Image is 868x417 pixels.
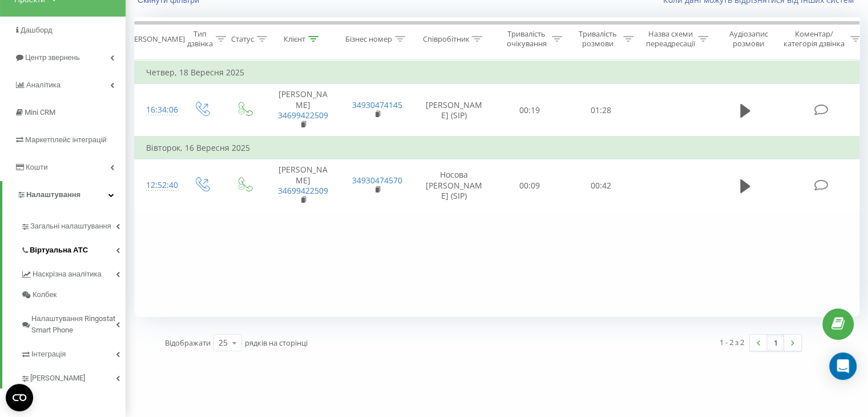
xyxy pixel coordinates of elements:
[146,99,169,121] div: 16:34:06
[26,81,60,89] span: Аналiтика
[33,289,56,300] span: Колбек
[135,137,865,159] td: Вівторок, 16 Вересня 2025
[504,29,549,49] div: Тривалість очікування
[2,181,126,209] a: Налаштування
[25,53,80,62] span: Центр звернень
[21,236,126,260] a: Віртуальна АТС
[266,159,340,212] td: [PERSON_NAME]
[414,159,494,212] td: Носова [PERSON_NAME] (SIP)
[31,348,66,360] span: Інтеграція
[566,84,637,137] td: 01:28
[21,364,126,388] a: [PERSON_NAME]
[165,338,211,348] span: Відображати
[414,84,494,137] td: [PERSON_NAME] (SIP)
[284,34,305,44] div: Клієнт
[422,34,469,44] div: Співробітник
[30,244,88,256] span: Віртуальна АТС
[21,26,53,34] span: Дашборд
[21,305,126,340] a: Налаштування Ringostat Smart Phone
[494,84,566,137] td: 00:19
[187,29,213,49] div: Тип дзвінка
[21,340,126,364] a: Інтеграція
[575,29,620,49] div: Тривалість розмови
[6,384,33,411] button: Open CMP widget
[21,284,126,305] a: Колбек
[135,61,865,84] td: Четвер, 18 Вересня 2025
[30,220,111,232] span: Загальні налаштування
[21,260,126,284] a: Наскрізна аналітика
[566,159,637,212] td: 00:42
[829,352,857,380] div: Open Intercom Messenger
[25,135,107,144] span: Маркетплейс інтеграцій
[26,163,47,171] span: Кошти
[219,337,228,348] div: 25
[31,313,116,336] span: Налаштування Ringostat Smart Phone
[721,29,776,49] div: Аудіозапис розмови
[767,335,784,351] a: 1
[127,34,185,44] div: [PERSON_NAME]
[33,268,102,280] span: Наскрізна аналітика
[245,338,308,348] span: рядків на сторінці
[646,29,695,49] div: Назва схеми переадресації
[720,336,744,348] div: 1 - 2 з 2
[352,175,402,186] a: 34930474570
[494,159,566,212] td: 00:09
[26,190,80,199] span: Налаштування
[278,185,328,196] a: 34699422509
[278,110,328,121] a: 34699422509
[781,29,847,49] div: Коментар/категорія дзвінка
[231,34,254,44] div: Статус
[352,99,402,110] a: 34930474145
[345,34,392,44] div: Бізнес номер
[146,174,169,197] div: 12:52:40
[21,212,126,236] a: Загальні налаштування
[266,84,340,137] td: [PERSON_NAME]
[25,108,55,117] span: Mini CRM
[30,372,85,384] span: [PERSON_NAME]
